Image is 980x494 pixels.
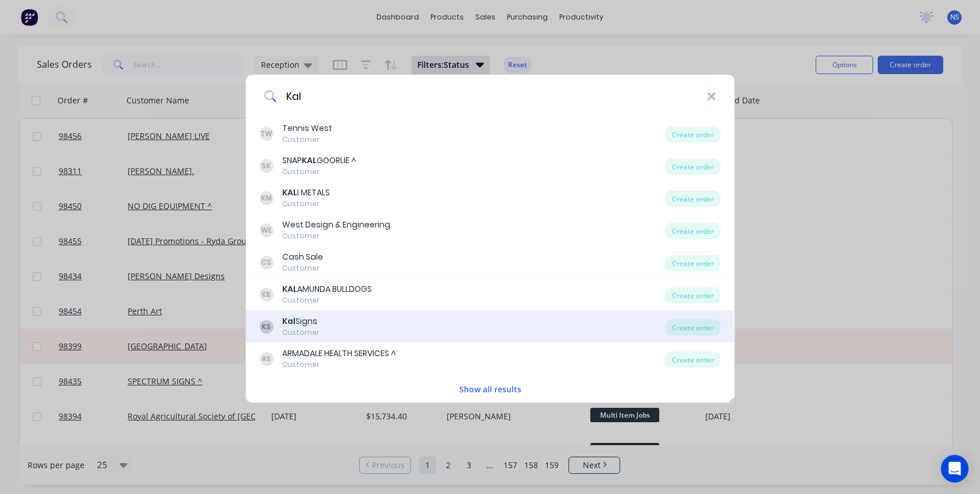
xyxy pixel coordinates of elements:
[665,287,721,303] div: Create order
[259,352,273,366] div: AS
[282,219,390,231] div: West Design & Engineering
[665,223,721,239] div: Create order
[282,231,390,241] div: Customer
[282,348,396,360] div: ARMADALE HEALTH SERVICES ^
[665,126,721,142] div: Create order
[665,159,721,175] div: Create order
[282,283,297,295] b: KAL
[665,255,721,271] div: Create order
[282,251,323,263] div: Cash Sale
[259,288,273,302] div: KB
[259,320,273,334] div: KS
[282,295,372,306] div: Customer
[259,191,273,205] div: KM
[259,256,273,269] div: CS
[665,352,721,368] div: Create order
[259,223,273,237] div: WE
[282,167,356,177] div: Customer
[941,455,969,483] div: Open Intercom Messenger
[282,315,320,327] div: Signs
[302,155,317,166] b: KAL
[259,127,273,141] div: TW
[282,134,332,145] div: Customer
[282,283,372,295] div: AMUNDA BULLDOGS
[665,319,721,335] div: Create order
[282,122,332,134] div: Tennis West
[282,187,297,198] b: KAL
[282,199,330,209] div: Customer
[259,159,273,173] div: SK
[282,187,330,199] div: I METALS
[282,263,323,273] div: Customer
[282,155,356,167] div: SNAP GOORLIE ^
[282,360,396,370] div: Customer
[665,191,721,207] div: Create order
[282,327,320,338] div: Customer
[282,315,295,327] b: Kal
[456,383,525,396] button: Show all results
[276,75,707,118] input: Enter a customer name to create a new order...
